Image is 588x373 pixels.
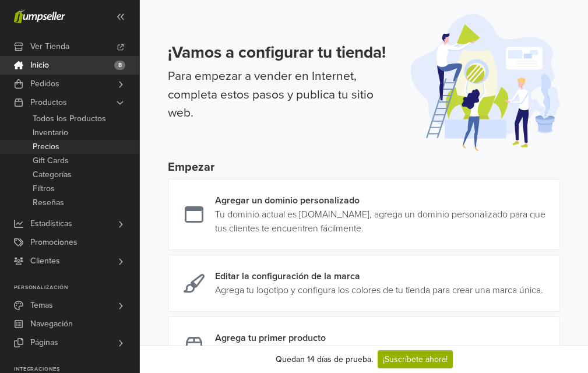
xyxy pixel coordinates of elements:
[33,154,69,168] span: Gift Cards
[168,67,397,122] p: Para empezar a vender en Internet, completa estos pasos y publica tu sitio web.
[30,93,67,112] span: Productos
[14,366,139,373] p: Integraciones
[30,214,72,233] span: Estadísticas
[30,233,78,252] span: Promociones
[33,112,106,126] span: Todos los Productos
[30,333,58,352] span: Páginas
[168,160,560,174] h5: Empezar
[30,252,60,270] span: Clientes
[30,75,59,93] span: Pedidos
[33,168,72,182] span: Categorías
[33,126,68,140] span: Inventario
[114,61,125,70] span: 8
[33,196,64,210] span: Reseñas
[33,182,55,196] span: Filtros
[30,56,49,75] span: Inicio
[378,350,453,368] a: ¡Suscríbete ahora!
[30,37,69,56] span: Ver Tienda
[276,353,373,365] div: Quedan 14 días de prueba.
[168,43,397,63] h3: ¡Vamos a configurar tu tienda!
[33,140,59,154] span: Precios
[30,296,53,315] span: Temas
[14,284,139,291] p: Personalización
[30,315,73,333] span: Navegación
[411,14,560,151] img: onboarding-illustration-afe561586f57c9d3ab25.svg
